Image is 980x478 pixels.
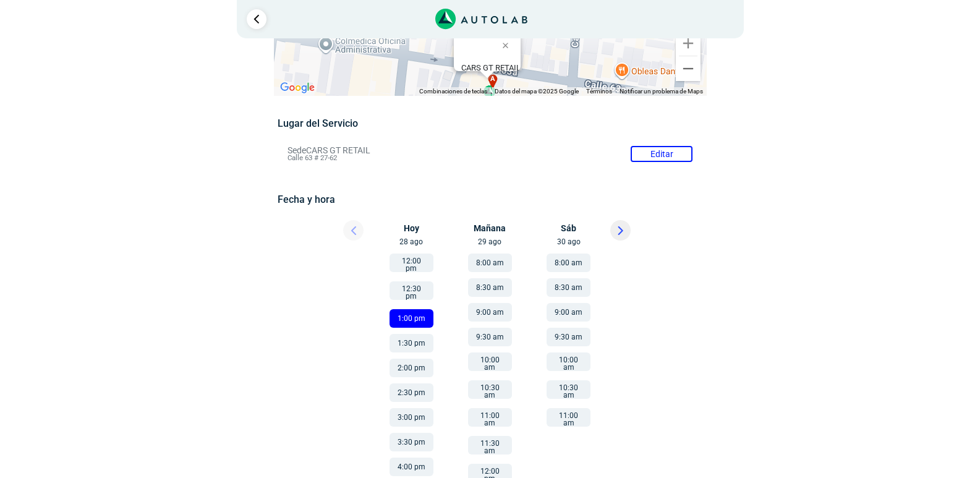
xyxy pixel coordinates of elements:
[468,278,512,297] button: 8:30 am
[547,303,590,322] button: 9:00 am
[676,56,701,81] button: Reducir
[277,80,318,96] img: Google
[461,63,521,72] b: CARS GT RETAIL
[547,352,590,371] button: 10:00 am
[468,328,512,346] button: 9:30 am
[278,194,702,205] h5: Fecha y hora
[676,31,701,56] button: Ampliar
[461,63,521,82] div: Calle 63 # 27-62
[547,408,590,427] button: 11:00 am
[547,380,590,399] button: 10:30 am
[419,87,487,96] button: Combinaciones de teclas
[495,88,579,95] span: Datos del mapa ©2025 Google
[468,408,512,427] button: 11:00 am
[390,458,433,476] button: 4:00 pm
[390,281,433,300] button: 12:30 pm
[390,254,433,272] button: 12:00 pm
[390,383,433,402] button: 2:30 pm
[547,278,590,297] button: 8:30 am
[390,359,433,377] button: 2:00 pm
[390,433,433,451] button: 3:30 pm
[435,12,527,24] a: Link al sitio de autolab
[390,334,433,352] button: 1:30 pm
[277,80,318,96] a: Abre esta zona en Google Maps (se abre en una nueva ventana)
[468,380,512,399] button: 10:30 am
[586,88,612,95] a: Términos (se abre en una nueva pestaña)
[468,436,512,455] button: 11:30 am
[390,408,433,427] button: 3:00 pm
[247,9,266,29] a: Ir al paso anterior
[493,30,523,60] button: Cerrar
[468,303,512,322] button: 9:00 am
[547,254,590,272] button: 8:00 am
[620,88,703,95] a: Notificar un problema de Maps
[547,328,590,346] button: 9:30 am
[490,74,495,85] span: a
[278,117,702,129] h5: Lugar del Servicio
[468,254,512,272] button: 8:00 am
[390,309,433,328] button: 1:00 pm
[468,352,512,371] button: 10:00 am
